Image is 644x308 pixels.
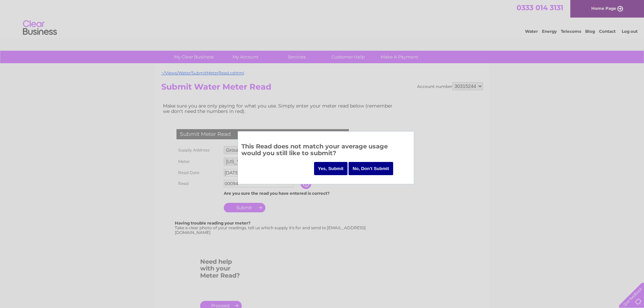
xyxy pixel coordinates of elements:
input: Yes, Submit [314,162,348,175]
img: logo.png [23,18,57,38]
div: Clear Business is a trading name of Verastar Limited (registered in [GEOGRAPHIC_DATA] No. 3667643... [163,4,482,33]
a: 0333 014 3131 [517,3,563,12]
a: Log out [622,29,638,34]
a: Blog [585,29,595,34]
a: Energy [542,29,557,34]
a: Water [525,29,538,34]
a: Contact [599,29,616,34]
h3: This Read does not match your average usage would you still like to submit? [241,142,410,160]
a: Telecoms [561,29,581,34]
input: No, Don't Submit [349,162,393,175]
